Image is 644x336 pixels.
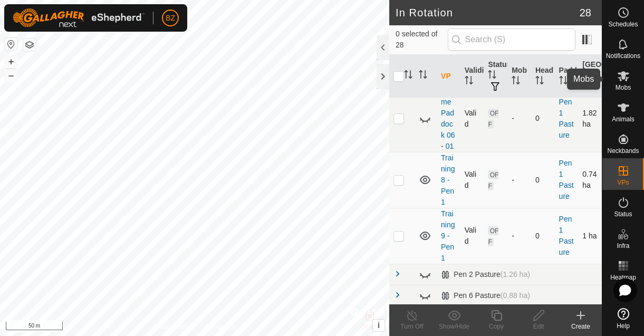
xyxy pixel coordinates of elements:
span: Animals [612,116,635,122]
span: OFF [488,170,498,190]
a: Home Paddock 06 - 01 [441,87,455,150]
a: Help [602,304,644,333]
div: Create [560,322,602,331]
a: Training 9 - Pen 1 [441,209,455,262]
span: BZ [166,13,175,24]
span: OFF [488,109,498,129]
td: Valid [460,152,484,208]
td: 0 [531,85,555,152]
td: 1 ha [578,208,602,264]
div: Pen 6 Pasture [441,291,530,300]
div: Show/Hide [433,322,475,331]
td: 0 [531,208,555,264]
td: 1.82 ha [578,85,602,152]
img: Gallagher Logo [13,8,145,27]
button: – [5,69,17,82]
td: 0 [531,152,555,208]
input: Search (S) [448,28,575,51]
span: OFF [488,226,498,246]
th: [GEOGRAPHIC_DATA] Area [578,55,602,98]
a: Privacy Policy [153,322,193,332]
span: Heatmap [610,274,636,281]
th: Paddock [555,55,579,98]
th: Status [484,55,507,98]
th: Mob [507,55,531,98]
span: Schedules [608,21,638,27]
span: Notifications [606,53,640,59]
p-sorticon: Activate to sort [419,72,427,80]
a: Pen 1 Pasture [559,159,574,200]
p-sorticon: Activate to sort [488,72,496,80]
div: Pen 2 Pasture [441,270,530,279]
th: VP [437,55,460,98]
a: Pen 1 Pasture [559,215,574,256]
h2: In Rotation [396,6,580,19]
div: Turn Off [391,322,433,331]
div: - [512,231,527,242]
span: 28 [580,5,591,21]
p-sorticon: Activate to sort [582,83,591,91]
button: i [373,320,385,331]
div: Edit [517,322,560,331]
td: Valid [460,208,484,264]
div: Copy [475,322,517,331]
p-sorticon: Activate to sort [535,78,544,86]
span: Neckbands [607,148,639,154]
button: + [5,55,17,68]
p-sorticon: Activate to sort [512,78,520,86]
span: Mobs [616,84,631,91]
th: Head [531,55,555,98]
td: 0.74 ha [578,152,602,208]
span: 0 selected of 28 [396,28,448,51]
span: Status [614,211,632,217]
p-sorticon: Activate to sort [465,78,473,86]
td: Valid [460,85,484,152]
span: (1.26 ha) [501,270,530,279]
a: Training 8 - Pen 1 [441,153,455,206]
span: Help [617,323,630,329]
a: Pen 1 Pasture [559,98,574,139]
span: VPs [617,179,629,186]
button: Reset Map [5,38,17,51]
a: Contact Us [205,322,236,332]
p-sorticon: Activate to sort [559,78,568,86]
p-sorticon: Activate to sort [404,72,412,80]
div: - [512,175,527,186]
span: (0.88 ha) [501,291,530,300]
span: i [378,321,380,330]
button: Map Layers [23,39,36,51]
span: Infra [617,243,629,249]
div: - [512,113,527,124]
th: Validity [460,55,484,98]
